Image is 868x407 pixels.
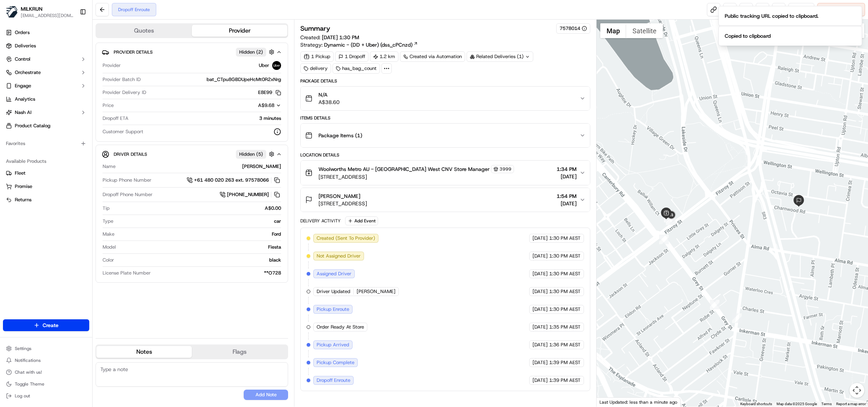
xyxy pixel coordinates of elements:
a: Fleet [6,170,86,176]
div: Delivery Activity [300,218,341,224]
span: Tip [103,205,110,212]
div: Available Products [3,155,89,167]
a: Returns [6,196,86,203]
button: Add Event [345,216,378,225]
button: Package Items (1) [301,124,590,147]
button: Notes [96,346,192,358]
span: Created (Sent To Provider) [317,235,375,242]
button: Promise [3,181,89,192]
div: Last Updated: less than a minute ago [597,397,681,407]
span: [DATE] [533,377,548,384]
span: Type [103,218,113,225]
div: Package Details [300,78,590,84]
span: [DATE] [533,342,548,348]
div: 1 [710,300,720,309]
button: MILKRUNMILKRUN[EMAIL_ADDRESS][DOMAIN_NAME] [3,3,77,21]
span: [DATE] 1:30 PM [322,34,359,41]
span: Uber [259,62,269,69]
span: Pickup Arrived [317,342,349,348]
span: Price [103,102,114,109]
button: Chat with us! [3,367,89,377]
span: 1:39 PM AEST [549,359,581,366]
img: uber-new-logo.jpeg [272,61,281,70]
span: A$9.68 [258,102,274,108]
span: Created: [300,34,359,41]
span: Dropoff Enroute [317,377,350,384]
span: Notifications [15,357,41,363]
div: Location Details [300,152,590,158]
span: [DATE] [533,306,548,313]
span: Fleet [15,170,26,176]
span: [DATE] [533,359,548,366]
div: 1 Pickup [300,51,334,62]
div: 2 [732,313,742,323]
span: Provider Details [114,49,153,55]
button: Settings [3,343,89,354]
span: Order Ready At Store [317,324,364,330]
span: 1:35 PM AEST [549,324,581,330]
span: Pickup Complete [317,359,354,366]
span: Dropoff Phone Number [103,191,153,198]
img: Google [598,397,623,407]
div: 3 [659,235,669,244]
span: Product Catalog [15,122,50,129]
span: 1:30 PM AEST [549,306,581,313]
span: Hidden ( 5 ) [239,151,263,158]
button: Control [3,53,89,65]
button: Show satellite imagery [626,23,663,38]
button: Hidden (2) [236,47,276,57]
div: Fiesta [119,244,281,250]
a: Terms (opens in new tab) [821,402,832,406]
a: Created via Automation [400,51,465,62]
span: 1:30 PM AEST [549,270,581,277]
div: Strategy: [300,41,418,48]
div: black [117,257,281,263]
button: Keyboard shortcuts [740,401,772,407]
div: Items Details [300,115,590,121]
a: Analytics [3,93,89,105]
div: [PERSON_NAME] [118,163,281,170]
button: Show street map [600,23,626,38]
span: [DATE] [533,288,548,295]
span: Dynamic - (DD + Uber) (dss_cPCnzd) [324,41,413,48]
span: Provider [103,62,121,69]
div: 1 Dropoff [335,51,368,62]
button: +61 480 020 263 ext. 97578066 [187,176,281,184]
span: [STREET_ADDRESS] [318,173,514,181]
span: [DATE] [557,173,577,180]
button: Fleet [3,167,89,179]
span: 1:39 PM AEST [549,377,581,384]
button: Returns [3,194,89,206]
span: Pickup Phone Number [103,177,151,184]
span: MILKRUN [21,5,43,13]
span: Orchestrate [15,69,41,76]
span: Hidden ( 2 ) [239,49,263,55]
span: Control [15,56,30,63]
span: Woolworths Metro AU - [GEOGRAPHIC_DATA] West CNV Store Manager [318,165,490,173]
img: MILKRUN [6,6,18,18]
span: Not Assigned Driver [317,253,361,259]
button: Notifications [3,355,89,366]
div: Copied to clipboard [725,32,771,40]
a: Orders [3,27,89,38]
span: Model [103,244,116,250]
span: Provider Batch ID [103,76,141,83]
button: [PERSON_NAME][STREET_ADDRESS]1:54 PM[DATE] [301,188,590,212]
span: Orders [15,29,30,36]
button: E8E99 [258,89,281,96]
span: Chat with us! [15,369,42,375]
span: Package Items ( 1 ) [318,132,362,139]
button: Quotes [96,25,192,37]
span: [PHONE_NUMBER] [227,191,269,198]
span: 1:30 PM AEST [549,288,581,295]
button: [EMAIL_ADDRESS][DOMAIN_NAME] [21,13,74,18]
div: car [116,218,281,225]
button: Flags [192,346,287,358]
span: Deliveries [15,43,36,49]
button: Hidden (5) [236,149,276,159]
span: Color [103,257,114,263]
span: N/A [318,91,340,98]
span: Pickup Enroute [317,306,349,313]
